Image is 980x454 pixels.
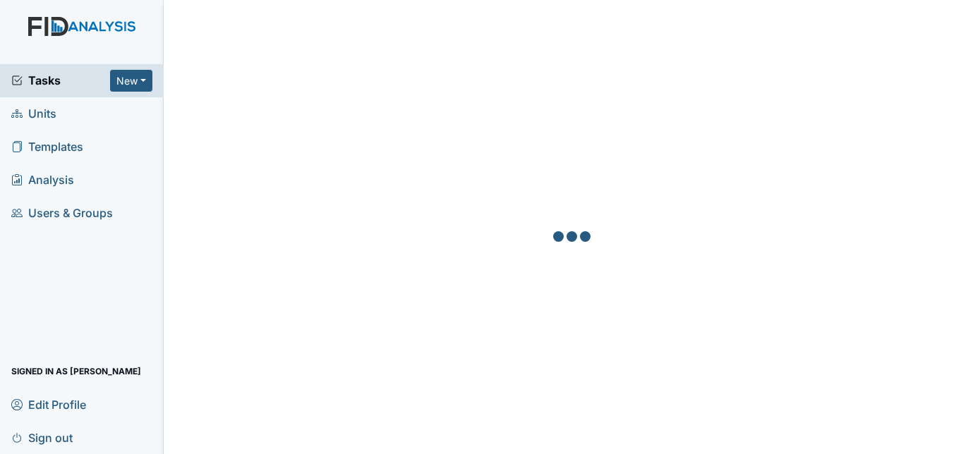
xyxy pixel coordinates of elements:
[11,72,110,89] a: Tasks
[110,70,152,92] button: New
[11,427,73,448] span: Sign out
[11,360,141,382] span: Signed in as [PERSON_NAME]
[11,393,86,415] span: Edit Profile
[11,202,113,224] span: Users & Groups
[11,103,56,125] span: Units
[11,136,83,158] span: Templates
[11,169,74,191] span: Analysis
